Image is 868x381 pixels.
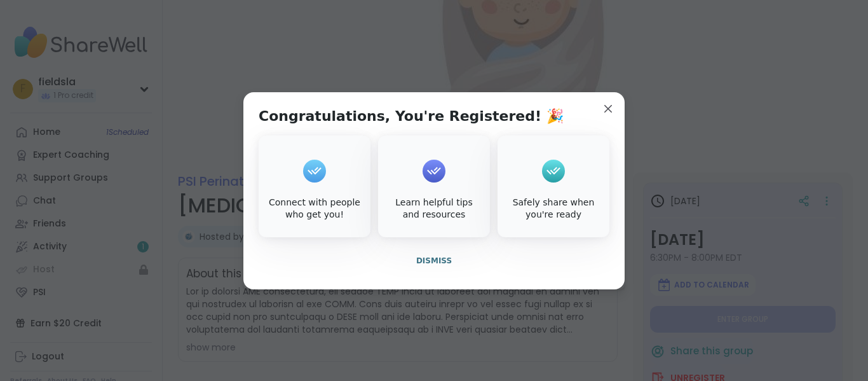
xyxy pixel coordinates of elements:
[261,197,368,221] div: Connect with people who get you!
[500,197,607,221] div: Safely share when you're ready
[416,256,452,265] span: Dismiss
[381,197,487,221] div: Learn helpful tips and resources
[259,107,564,125] h1: Congratulations, You're Registered! 🎉
[259,247,609,274] button: Dismiss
